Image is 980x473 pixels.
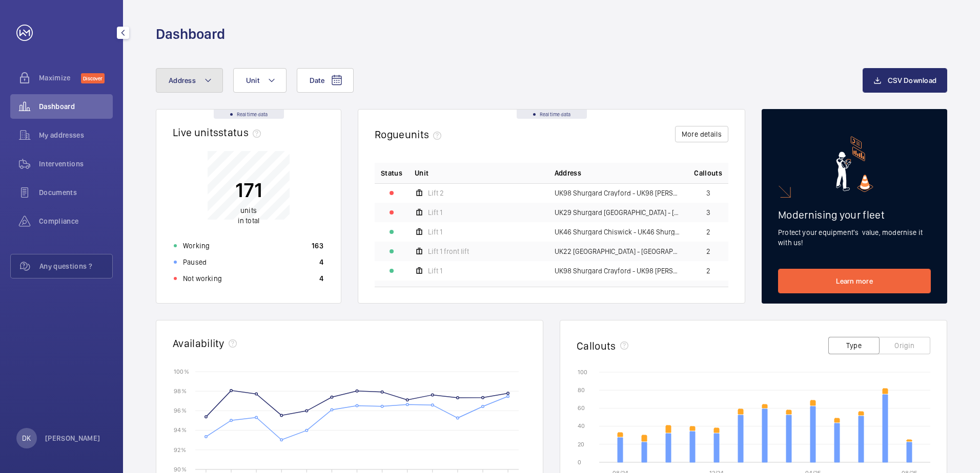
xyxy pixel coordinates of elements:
[246,76,259,84] span: Unit
[39,187,113,198] span: Documents
[235,205,262,226] p: in total
[706,248,710,255] span: 2
[156,25,225,44] h1: Dashboard
[706,209,710,216] span: 3
[183,273,222,284] p: Not working
[169,76,196,84] span: Address
[694,168,722,178] span: Callouts
[555,209,682,216] span: UK29 Shurgard [GEOGRAPHIC_DATA] - [GEOGRAPHIC_DATA] [GEOGRAPHIC_DATA] [GEOGRAPHIC_DATA] - 2 [PERS...
[174,368,189,375] text: 100 %
[39,159,113,169] span: Interventions
[45,433,100,443] p: [PERSON_NAME]
[555,189,682,197] span: UK98 Shurgard Crayford - UK98 [PERSON_NAME]
[428,267,442,274] span: Lift 1
[888,76,936,84] span: CSV Download
[174,407,187,414] text: 96 %
[578,386,585,394] text: 80
[233,68,287,93] button: Unit
[319,257,323,267] p: 4
[428,248,469,255] span: Lift 1 front lift
[174,388,187,395] text: 98 %
[183,241,210,251] p: Working
[578,459,581,466] text: 0
[706,189,710,197] span: 3
[174,465,187,472] text: 90 %
[555,267,682,274] span: UK98 Shurgard Crayford - UK98 [PERSON_NAME]
[183,257,207,267] p: Paused
[39,130,113,140] span: My addresses
[310,76,324,84] span: Date
[312,241,323,251] p: 163
[778,227,931,248] p: Protect your equipment's value, modernise it with us!
[578,422,585,429] text: 40
[415,168,428,178] span: Unit
[555,168,581,178] span: Address
[174,426,187,434] text: 94 %
[428,209,442,216] span: Lift 1
[578,441,584,448] text: 20
[39,261,112,271] span: Any questions ?
[879,337,930,354] button: Origin
[578,369,587,376] text: 100
[517,110,587,119] div: Real time data
[22,433,31,443] p: DK
[214,110,284,119] div: Real time data
[381,168,402,178] p: Status
[173,126,265,139] h2: Live units
[174,446,186,453] text: 92 %
[39,73,81,83] span: Maximize
[81,73,105,83] span: Discover
[778,269,931,293] a: Learn more
[375,128,445,141] h2: Rogue
[675,126,728,142] button: More details
[240,206,257,214] span: units
[428,228,442,235] span: Lift 1
[428,189,444,197] span: Lift 2
[828,337,880,354] button: Type
[778,208,931,221] h2: Modernising your fleet
[39,101,113,112] span: Dashboard
[156,68,223,93] button: Address
[173,337,224,350] h2: Availability
[39,216,113,226] span: Compliance
[235,177,262,203] p: 171
[555,228,682,235] span: UK46 Shurgard Chiswick - UK46 Shurgard Chiswick - Shurgard Self Storage Chiswick
[297,68,354,93] button: Date
[706,228,710,235] span: 2
[863,68,947,93] button: CSV Download
[555,248,682,255] span: UK22 [GEOGRAPHIC_DATA] - [GEOGRAPHIC_DATA] [GEOGRAPHIC_DATA] - [GEOGRAPHIC_DATA]
[405,128,446,141] span: units
[706,267,710,274] span: 2
[836,136,873,192] img: marketing-card.svg
[218,126,265,139] span: status
[578,404,585,412] text: 60
[577,339,616,352] h2: Callouts
[319,273,323,284] p: 4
